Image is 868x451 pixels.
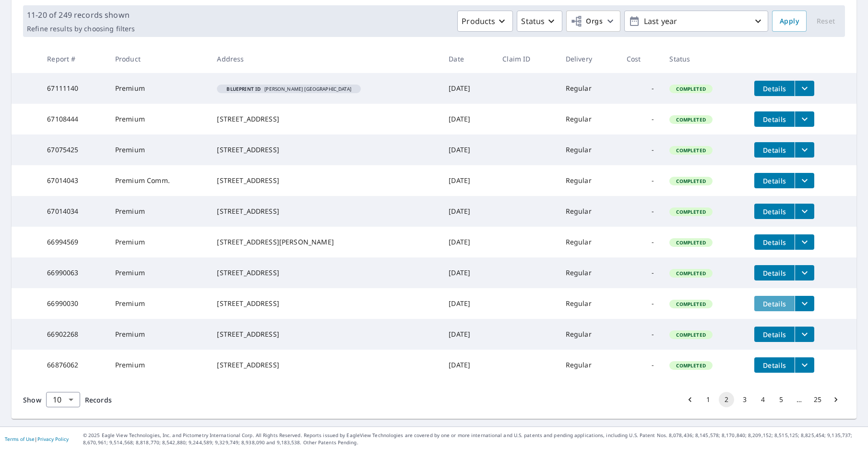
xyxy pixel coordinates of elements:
td: 67108444 [39,104,107,134]
p: Last year [640,13,752,30]
button: detailsBtn-67075425 [754,142,795,158]
td: 66876062 [39,350,107,380]
th: Status [662,45,747,73]
td: Regular [558,227,619,257]
td: Premium [107,134,210,165]
p: Status [521,15,545,27]
td: [DATE] [441,73,495,104]
button: Products [457,11,513,32]
td: - [619,319,662,350]
td: - [619,196,662,227]
td: 66902268 [39,319,107,350]
td: Premium [107,319,210,350]
div: [STREET_ADDRESS] [217,268,433,278]
td: - [619,73,662,104]
div: [STREET_ADDRESS][PERSON_NAME] [217,237,433,247]
span: Completed [670,178,711,184]
button: Orgs [566,11,620,32]
td: Premium [107,350,210,380]
td: Premium Comm. [107,165,210,196]
td: - [619,288,662,319]
div: [STREET_ADDRESS] [217,299,433,308]
div: … [792,395,807,404]
span: Records [85,395,112,404]
th: Report # [39,45,107,73]
td: - [619,227,662,257]
button: Go to page 5 [773,392,789,407]
td: [DATE] [441,165,495,196]
td: Regular [558,134,619,165]
span: Completed [670,301,711,307]
button: detailsBtn-67014043 [754,173,795,188]
th: Cost [619,45,662,73]
span: Completed [670,362,711,369]
td: Regular [558,288,619,319]
td: Regular [558,257,619,288]
td: [DATE] [441,134,495,165]
th: Claim ID [495,45,558,73]
span: Completed [670,208,711,215]
span: Show [23,395,41,404]
td: - [619,104,662,134]
p: Products [462,15,495,27]
div: [STREET_ADDRESS] [217,360,433,370]
button: filesDropdownBtn-67111140 [795,81,814,96]
button: detailsBtn-66990063 [754,265,795,280]
p: Refine results by choosing filters [27,24,135,33]
span: Completed [670,270,711,277]
div: [STREET_ADDRESS] [217,145,433,155]
td: [DATE] [441,196,495,227]
p: | [5,436,69,442]
button: page 2 [719,392,734,407]
th: Address [209,45,441,73]
td: 67075425 [39,134,107,165]
button: detailsBtn-66990030 [754,296,795,311]
td: Regular [558,104,619,134]
td: - [619,257,662,288]
div: [STREET_ADDRESS] [217,329,433,339]
a: Privacy Policy [37,436,69,442]
div: [STREET_ADDRESS] [217,114,433,124]
button: filesDropdownBtn-67108444 [795,111,814,127]
td: 67014034 [39,196,107,227]
span: Details [760,238,789,247]
div: Show 10 records [46,392,80,407]
td: [DATE] [441,104,495,134]
button: Go to page 3 [737,392,752,407]
button: filesDropdownBtn-66994569 [795,234,814,250]
button: Go to page 25 [810,392,825,407]
button: filesDropdownBtn-66990030 [795,296,814,311]
p: 11-20 of 249 records shown [27,9,135,21]
span: Details [760,176,789,185]
td: - [619,350,662,380]
p: © 2025 Eagle View Technologies, Inc. and Pictometry International Corp. All Rights Reserved. Repo... [83,432,863,446]
button: filesDropdownBtn-67014034 [795,204,814,219]
span: Details [760,146,789,155]
td: Regular [558,196,619,227]
span: [PERSON_NAME] [GEOGRAPHIC_DATA] [221,86,357,91]
span: Details [760,330,789,339]
td: 66994569 [39,227,107,257]
span: Details [760,115,789,124]
span: Apply [780,15,799,27]
span: Completed [670,147,711,154]
button: Go to previous page [682,392,698,407]
td: Regular [558,319,619,350]
span: Details [760,361,789,370]
span: Completed [670,116,711,123]
span: Details [760,207,789,216]
span: Orgs [571,15,603,27]
td: [DATE] [441,319,495,350]
td: Premium [107,104,210,134]
button: detailsBtn-67014034 [754,204,795,219]
span: Completed [670,331,711,338]
span: Completed [670,239,711,246]
td: Premium [107,257,210,288]
td: [DATE] [441,257,495,288]
button: Go to next page [828,392,844,407]
td: Premium [107,196,210,227]
button: filesDropdownBtn-66990063 [795,265,814,280]
td: [DATE] [441,288,495,319]
span: Details [760,84,789,93]
button: detailsBtn-67111140 [754,81,795,96]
